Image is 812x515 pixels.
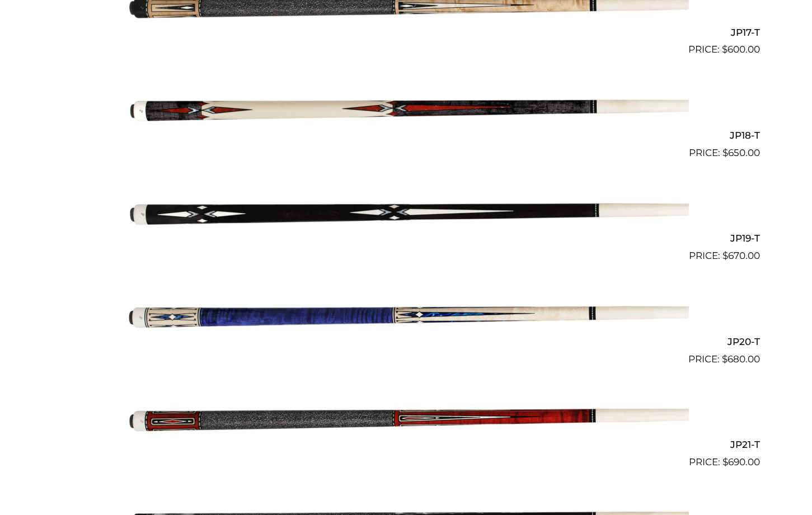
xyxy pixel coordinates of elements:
[53,22,760,42] h2: JP17-T
[722,147,760,158] bdi: 650.00
[124,62,689,155] img: JP18-T
[53,165,760,263] a: JP19-T $670.00
[53,268,760,366] a: JP20-T $680.00
[53,228,760,249] h2: JP19-T
[722,353,760,365] bdi: 680.00
[53,434,760,455] h2: JP21-T
[722,147,728,158] span: $
[722,44,760,55] bdi: 600.00
[722,456,728,467] span: $
[124,371,689,465] img: JP21-T
[53,62,760,160] a: JP18-T $650.00
[722,456,760,467] bdi: 690.00
[53,371,760,470] a: JP21-T $690.00
[722,44,727,55] span: $
[722,250,728,261] span: $
[722,353,727,365] span: $
[124,268,689,362] img: JP20-T
[722,250,760,261] bdi: 670.00
[124,165,689,259] img: JP19-T
[53,331,760,352] h2: JP20-T
[53,125,760,145] h2: JP18-T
